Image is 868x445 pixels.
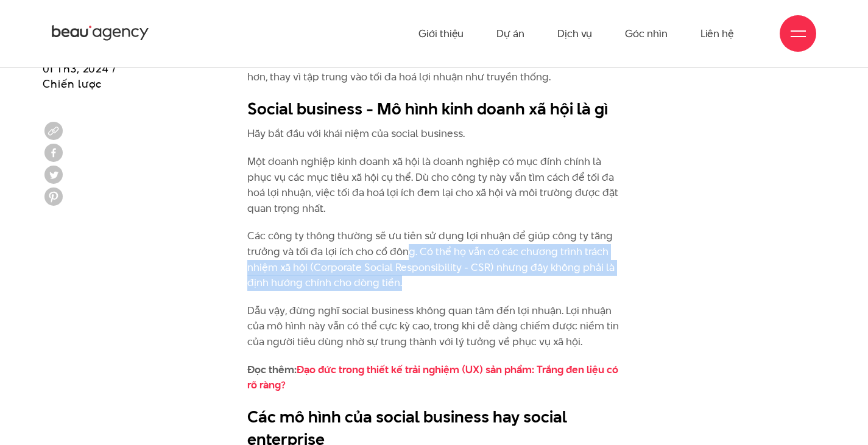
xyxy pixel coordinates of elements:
p: Một doanh nghiệp kinh doanh xã hội là doanh nghiệp có mục đính chính là phục vụ các mục tiêu xã h... [247,154,621,216]
span: 01 Th3, 2024 / Chiến lược [43,61,117,91]
h2: Social business - Mô hình kinh doanh xã hội là gì [247,97,621,121]
p: Hãy bắt đầu với khái niệm của social business. [247,126,621,142]
a: Đạo đức trong thiết kế trải nghiệm (UX) sản phẩm: Trắng đen liệu có rõ ràng? [247,362,618,393]
p: Dẫu vậy, đừng nghĩ social business không quan tâm đến lợi nhuận. Lợi nhuận của mô hình này vẫn có... [247,303,621,350]
p: Các công ty thông thường sẽ ưu tiên sử dụng lợi nhuận để giúp công ty tăng trưởng và tối đa lợi í... [247,228,621,290]
strong: Đọc thêm: [247,362,618,393]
